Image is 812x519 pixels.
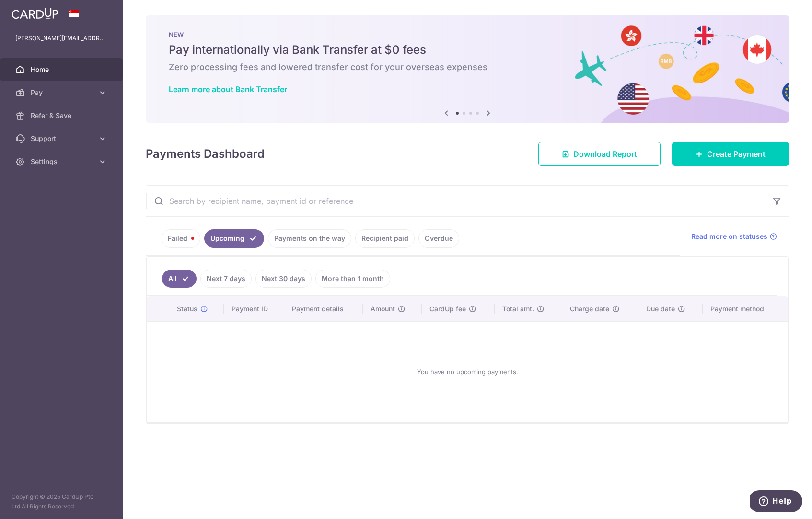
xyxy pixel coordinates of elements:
p: NEW [169,31,766,38]
img: CardUp [12,8,58,19]
th: Payment method [703,296,788,321]
span: Download Report [573,148,637,160]
span: Due date [646,304,675,314]
span: CardUp fee [429,304,466,314]
a: More than 1 month [315,270,390,288]
iframe: Opens a widget where you can find more information [750,490,802,514]
span: Charge date [570,304,609,314]
a: Overdue [418,229,459,248]
a: Next 7 days [200,270,252,288]
span: Total amt. [502,304,534,314]
h6: Zero processing fees and lowered transfer cost for your overseas expenses [169,61,766,73]
a: Learn more about Bank Transfer [169,84,287,94]
a: Next 30 days [255,270,312,288]
h5: Pay internationally via Bank Transfer at $0 fees [169,42,766,58]
a: Recipient paid [355,229,415,248]
a: Upcoming [204,229,264,248]
p: [PERSON_NAME][EMAIL_ADDRESS][DOMAIN_NAME] [15,34,107,43]
a: All [162,270,197,288]
a: Payments on the way [268,229,351,248]
span: Status [177,304,197,314]
span: Amount [371,304,395,314]
div: You have no upcoming payments. [158,330,777,414]
span: Support [31,134,94,143]
th: Payment details [284,296,363,321]
th: Payment ID [224,296,285,321]
span: Read more on statuses [691,232,767,241]
a: Download Report [538,142,661,166]
span: Create Payment [707,148,766,160]
h4: Payments Dashboard [146,145,265,163]
img: Bank transfer banner [146,15,789,123]
input: Search by recipient name, payment id or reference [146,186,766,216]
span: Settings [31,157,94,166]
span: Refer & Save [31,111,94,120]
a: Failed [162,229,200,248]
span: Home [31,65,94,74]
a: Create Payment [672,142,789,166]
span: Pay [31,88,94,97]
a: Read more on statuses [691,232,777,241]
